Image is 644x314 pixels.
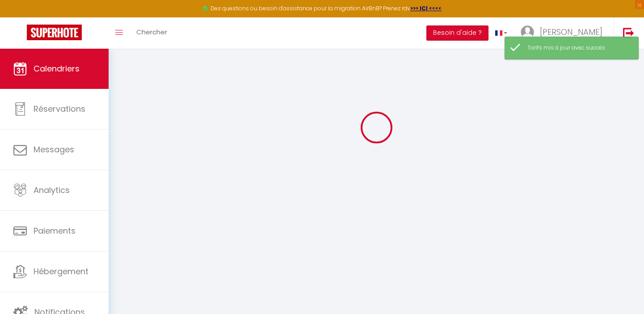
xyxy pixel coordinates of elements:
[410,4,442,12] a: >>> ICI <<<<
[623,27,634,38] img: logout
[514,17,614,49] a: ... [PERSON_NAME]
[527,44,629,52] div: Tarifs mis à jour avec succès
[34,266,88,277] span: Hébergement
[34,103,85,114] span: Réservations
[34,184,70,196] span: Analytics
[34,63,80,74] span: Calendriers
[426,25,488,41] button: Besoin d'aide ?
[521,25,534,39] img: ...
[27,25,82,40] img: Super Booking
[34,225,76,236] span: Paiements
[540,26,602,38] span: [PERSON_NAME]
[136,27,167,37] span: Chercher
[34,144,74,155] span: Messages
[130,17,174,49] a: Chercher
